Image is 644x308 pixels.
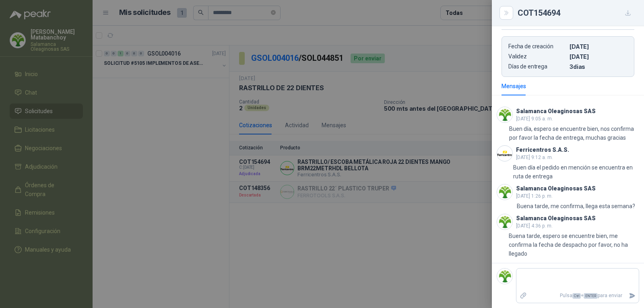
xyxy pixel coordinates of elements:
[572,293,581,299] span: Ctrl
[570,53,627,60] p: [DATE]
[497,184,512,200] img: Company Logo
[508,53,566,60] p: Validez
[497,214,512,229] img: Company Logo
[508,63,566,70] p: Días de entrega
[516,223,553,229] span: [DATE] 4:36 p. m.
[497,146,512,161] img: Company Logo
[516,193,553,199] span: [DATE] 1:26 p. m.
[516,186,596,191] h3: Salamanca Oleaginosas SAS
[509,232,639,258] p: Buena tarde, espero se encuentre bien, me confirma la fecha de despacho por favor, no ha llegado
[516,148,569,152] h3: Ferricentros S.A.S.
[516,109,596,114] h3: Salamanca Oleaginosas SAS
[584,293,598,299] span: ENTER
[497,107,512,122] img: Company Logo
[508,43,566,50] p: Fecha de creación
[509,124,639,142] p: Buen día, espero se encuentre bien, nos confirma por favor la fecha de entrega, muchas gracias
[625,289,639,303] button: Enviar
[516,155,553,160] span: [DATE] 9:12 a. m.
[518,6,634,19] div: COT154694
[570,43,627,50] p: [DATE]
[530,289,626,303] p: Pulsa + para enviar
[517,202,635,211] p: Buena tarde, me confirma, llega esta semana?
[516,116,553,122] span: [DATE] 9:05 a. m.
[516,216,596,221] h3: Salamanca Oleaginosas SAS
[497,269,512,284] img: Company Logo
[502,8,511,18] button: Close
[513,163,639,181] p: Buen día el pedido en mención se encuentra en ruta de entrega
[516,289,530,303] label: Adjuntar archivos
[570,63,627,70] p: 3 dias
[502,82,526,91] div: Mensajes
